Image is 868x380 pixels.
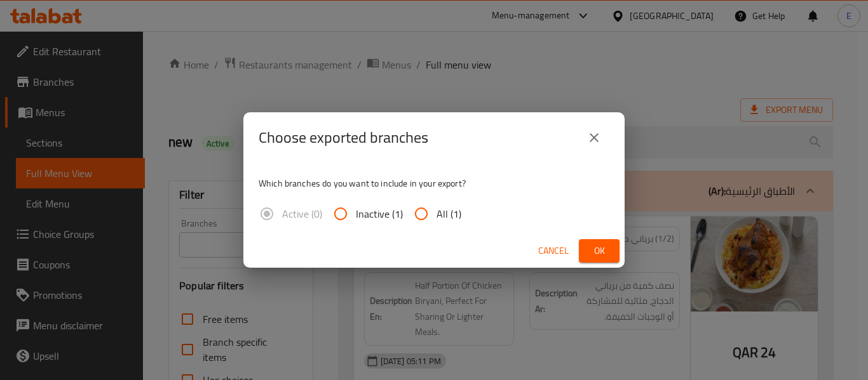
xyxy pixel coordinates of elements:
p: Which branches do you want to include in your export? [259,177,609,190]
button: Cancel [533,239,574,263]
span: Active (0) [282,206,322,221]
span: Cancel [538,243,569,259]
span: Ok [589,243,609,259]
button: close [579,122,609,153]
h2: Choose exported branches [259,128,428,148]
button: Ok [579,239,620,263]
span: Inactive (1) [356,206,403,221]
span: All (1) [437,206,461,221]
